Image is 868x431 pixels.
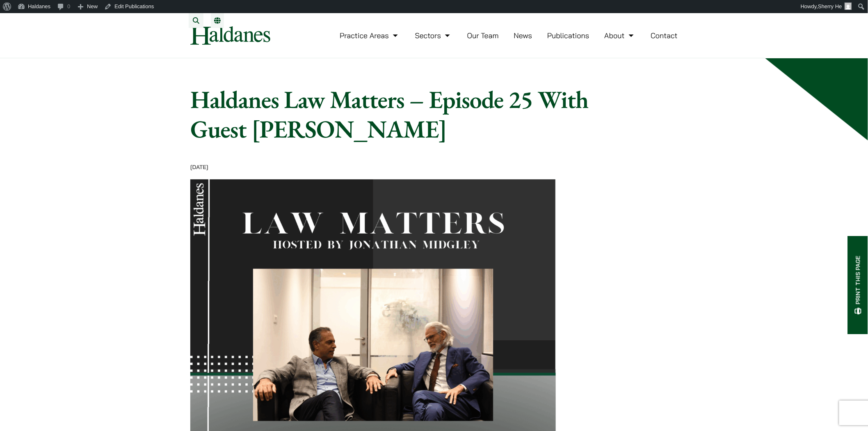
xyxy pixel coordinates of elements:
[189,13,203,28] button: Search
[190,163,208,171] time: [DATE]
[190,85,616,144] h1: Haldanes Law Matters – Episode 25 With Guest [PERSON_NAME]
[214,17,221,24] a: Switch to EN
[547,31,589,40] a: Publications
[604,31,635,40] a: About
[340,31,400,40] a: Practice Areas
[190,26,270,45] img: Logo of Haldanes
[467,31,499,40] a: Our Team
[818,3,842,9] span: Sherry He
[415,31,452,40] a: Sectors
[651,31,678,40] a: Contact
[514,31,532,40] a: News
